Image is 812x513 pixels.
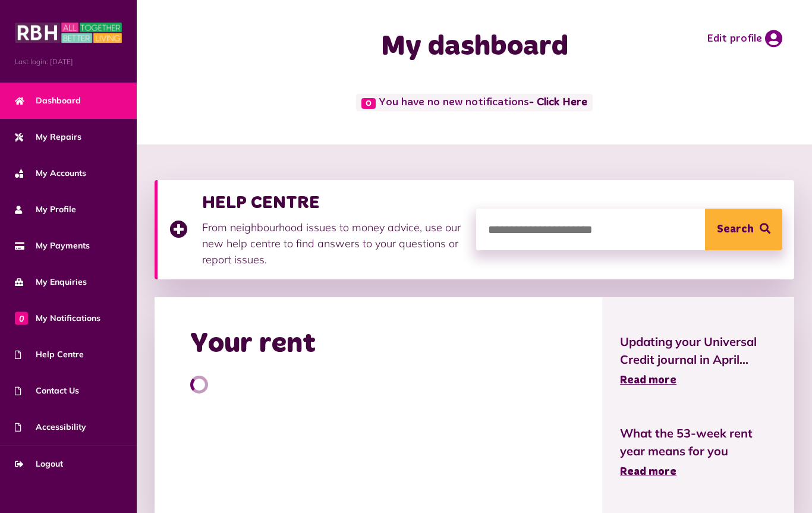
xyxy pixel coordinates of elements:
[15,311,28,325] span: 0
[15,312,100,325] span: My Notifications
[356,94,592,111] span: You have no new notifications
[202,219,464,267] p: From neighbourhood issues to money advice, use our new help centre to find answers to your questi...
[15,348,84,361] span: Help Centre
[15,458,63,470] span: Logout
[15,385,79,397] span: Contact Us
[620,375,676,386] span: Read more
[620,424,776,460] span: What the 53-week rent year means for you
[361,98,376,109] span: 0
[15,240,90,252] span: My Payments
[15,131,81,143] span: My Repairs
[202,192,464,213] h3: HELP CENTRE
[620,333,776,389] a: Updating your Universal Credit journal in April... Read more
[717,209,754,250] span: Search
[620,467,676,477] span: Read more
[15,167,86,180] span: My Accounts
[15,276,87,288] span: My Enquiries
[15,421,86,433] span: Accessibility
[707,30,782,48] a: Edit profile
[15,56,122,67] span: Last login: [DATE]
[190,327,316,361] h2: Your rent
[705,209,782,250] button: Search
[15,203,76,216] span: My Profile
[620,424,776,480] a: What the 53-week rent year means for you Read more
[529,97,587,108] a: - Click Here
[15,21,122,45] img: MyRBH
[620,333,776,369] span: Updating your Universal Credit journal in April...
[317,30,631,64] h1: My dashboard
[15,95,81,107] span: Dashboard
